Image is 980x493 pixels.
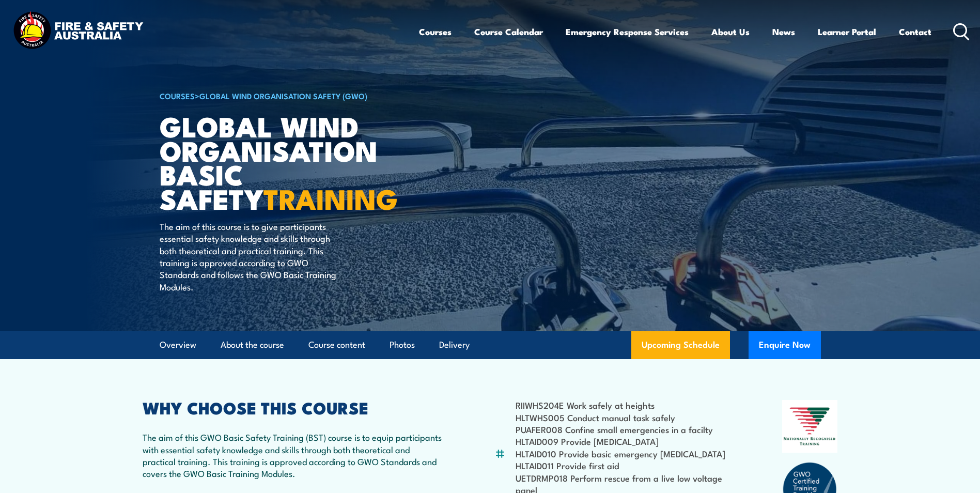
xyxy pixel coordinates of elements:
[160,114,415,210] h1: Global Wind Organisation Basic Safety
[160,89,415,102] h6: >
[160,331,196,359] a: Overview
[221,331,284,359] a: About the course
[160,90,195,101] a: COURSES
[899,18,931,45] a: Contact
[143,431,444,480] p: The aim of this GWO Basic Safety Training (BST) course is to equip participants with essential sa...
[516,448,732,459] li: HLTAID010 Provide basic emergency [MEDICAL_DATA]
[516,423,732,435] li: PUAFER008 Confine small emergencies in a facilty
[818,18,876,45] a: Learner Portal
[516,435,732,447] li: HLTAID009 Provide [MEDICAL_DATA]
[782,400,838,453] img: Nationally Recognised Training logo.
[516,459,732,471] li: HLTAID011 Provide first aid
[199,90,367,101] a: Global Wind Organisation Safety (GWO)
[439,331,470,359] a: Delivery
[749,331,821,359] button: Enquire Now
[390,331,415,359] a: Photos
[631,331,730,359] a: Upcoming Schedule
[308,331,365,359] a: Course content
[711,18,750,45] a: About Us
[474,18,543,45] a: Course Calendar
[772,18,795,45] a: News
[566,18,689,45] a: Emergency Response Services
[160,220,348,292] p: The aim of this course is to give participants essential safety knowledge and skills through both...
[263,176,398,219] strong: TRAINING
[143,400,444,414] h2: WHY CHOOSE THIS COURSE
[419,18,452,45] a: Courses
[516,399,732,411] li: RIIWHS204E Work safely at heights
[516,411,732,423] li: HLTWHS005 Conduct manual task safely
